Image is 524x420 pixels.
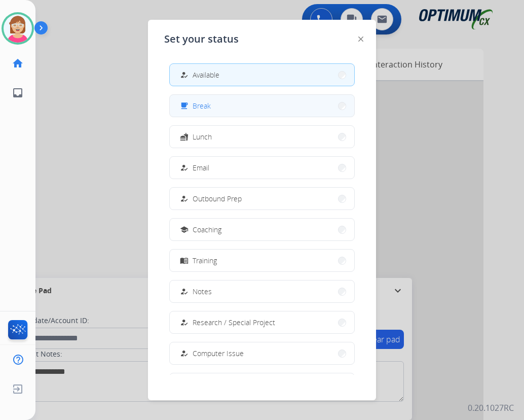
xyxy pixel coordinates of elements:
[170,281,354,302] button: Notes
[170,219,354,240] button: Coaching
[180,132,189,141] mat-icon: fastfood
[12,87,24,99] mat-icon: inbox
[4,14,32,43] img: avatar
[193,224,221,235] span: Coaching
[180,163,189,172] mat-icon: how_to_reg
[193,193,242,204] span: Outbound Prep
[170,250,354,271] button: Training
[170,311,354,333] button: Research / Special Project
[164,32,239,46] span: Set your status
[468,402,514,414] p: 0.20.1027RC
[180,225,189,234] mat-icon: school
[180,256,189,265] mat-icon: menu_book
[170,126,354,148] button: Lunch
[170,342,354,364] button: Computer Issue
[12,57,24,69] mat-icon: home
[180,101,189,110] mat-icon: free_breakfast
[180,71,189,79] mat-icon: how_to_reg
[193,69,219,80] span: Available
[170,95,354,117] button: Break
[180,349,189,358] mat-icon: how_to_reg
[180,287,189,296] mat-icon: how_to_reg
[170,373,354,395] button: Internet Issue
[193,255,217,266] span: Training
[180,318,189,327] mat-icon: how_to_reg
[193,131,212,142] span: Lunch
[170,188,354,209] button: Outbound Prep
[170,64,354,86] button: Available
[193,286,212,297] span: Notes
[193,100,211,111] span: Break
[358,37,363,42] img: close-button
[193,162,209,173] span: Email
[193,348,244,359] span: Computer Issue
[180,194,189,203] mat-icon: how_to_reg
[170,157,354,179] button: Email
[193,317,275,328] span: Research / Special Project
